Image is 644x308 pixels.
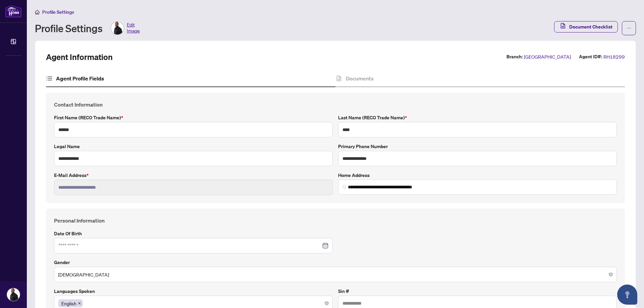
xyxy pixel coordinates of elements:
[58,299,83,307] span: English
[7,288,20,301] img: Profile Icon
[338,114,617,121] label: Last Name (RECO Trade Name)
[35,21,140,35] div: Profile Settings
[569,21,612,32] span: Document Checklist
[54,217,617,225] h4: Personal Information
[5,5,21,17] img: logo
[46,52,113,62] h2: Agent Information
[111,22,124,35] img: Profile Icon
[346,74,374,82] h4: Documents
[342,185,346,189] img: search_icon
[35,10,40,14] span: home
[325,301,329,305] span: close-circle
[579,53,602,61] label: Agent ID#:
[54,101,617,109] h4: Contact Information
[127,21,140,35] span: Edit Image
[54,143,333,150] label: Legal Name
[338,172,617,179] label: Home Address
[56,74,104,82] h4: Agent Profile Fields
[627,26,631,30] span: ellipsis
[524,53,571,61] span: [GEOGRAPHIC_DATA]
[54,230,333,237] label: Date of Birth
[609,272,613,276] span: close-circle
[506,53,523,61] label: Branch:
[54,288,333,295] label: Languages spoken
[78,302,81,305] span: close
[54,259,617,266] label: Gender
[603,53,625,61] span: RH18299
[61,300,76,307] span: English
[58,268,613,281] span: Male
[54,114,333,121] label: First Name (RECO Trade Name)
[42,9,74,15] span: Profile Settings
[54,172,333,179] label: E-mail Address
[338,288,617,295] label: Sin #
[554,21,618,33] button: Document Checklist
[338,143,617,150] label: Primary Phone Number
[617,285,637,305] button: Open asap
